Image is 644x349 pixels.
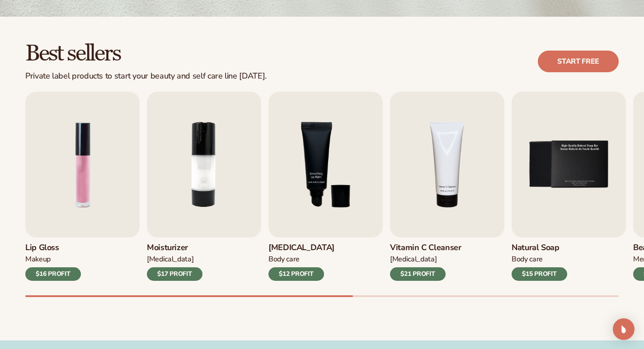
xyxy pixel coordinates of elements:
h3: Lip Gloss [25,243,81,253]
a: 1 / 9 [25,92,140,281]
div: Makeup [25,255,81,264]
div: $17 PROFIT [147,267,202,281]
div: $21 PROFIT [390,267,446,281]
a: Start free [538,51,619,72]
a: 3 / 9 [268,92,383,281]
h3: [MEDICAL_DATA] [268,243,334,253]
div: $12 PROFIT [268,267,324,281]
h3: Moisturizer [147,243,202,253]
div: Private label products to start your beauty and self care line [DATE]. [25,71,267,81]
div: $15 PROFIT [512,267,567,281]
a: 5 / 9 [512,92,626,281]
div: [MEDICAL_DATA] [390,255,461,264]
h3: Vitamin C Cleanser [390,243,461,253]
div: Body Care [268,255,334,264]
div: Body Care [512,255,567,264]
h3: Natural Soap [512,243,567,253]
a: 4 / 9 [390,92,504,281]
a: 2 / 9 [147,92,261,281]
div: [MEDICAL_DATA] [147,255,202,264]
div: Open Intercom Messenger [613,318,635,340]
h2: Best sellers [25,42,267,66]
div: $16 PROFIT [25,267,81,281]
